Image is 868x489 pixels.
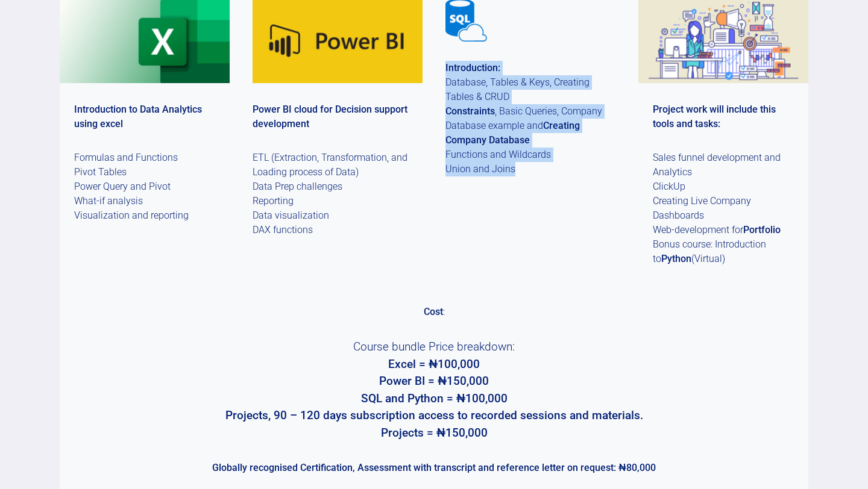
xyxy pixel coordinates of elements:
[424,306,443,317] strong: Cost
[212,462,656,473] strong: Globally recognised Certification, Assessment with transcript and reference letter on request: ₦8...
[60,338,808,441] p: Course bundle Price breakdown:
[381,426,488,440] strong: Projects = ₦150,000
[445,61,615,176] p: Database, Tables & Keys, Creating Tables & CRUD , Basic Queries, Company Database example and Fun...
[743,224,781,235] strong: Portfolio
[253,151,423,237] p: ETL (Extraction, Transformation, and Loading process of Data) Data Prep challenges Reporting Data...
[653,104,776,129] strong: Project work will include this tools and tasks:
[445,62,500,73] strong: Introduction:
[60,305,808,319] p: :
[60,151,230,223] p: Formulas and Functions Pivot Tables Power Query and Pivot What-if analysis Visualization and repo...
[445,105,495,117] strong: Constraints
[638,151,808,266] p: Sales funnel development and Analytics ClickUp Creating Live Company Dashboards Web-development f...
[661,253,691,264] strong: Python
[225,357,643,423] strong: Excel = ₦100,000 Power BI = ₦150,000 SQL and Python = ₦100,000 Projects, 90 – 120 days subscripti...
[74,104,202,129] strong: Introduction to Data Analytics using excel
[253,104,407,129] strong: Power BI cloud for Decision support development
